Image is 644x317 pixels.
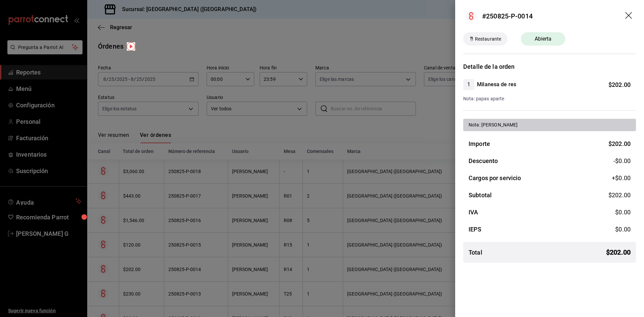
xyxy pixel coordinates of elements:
span: Nota: papas aparte [463,96,504,101]
h3: Descuento [469,156,498,165]
span: $ 0.00 [615,226,631,233]
span: -$0.00 [613,156,631,165]
h3: IEPS [469,225,482,234]
div: Nota: [PERSON_NAME] [469,121,631,128]
span: 1 [463,81,474,89]
span: $ 202.00 [608,140,631,147]
h4: Milanesa de res [477,81,516,89]
img: Tooltip marker [127,42,135,51]
h3: Subtotal [469,191,492,200]
h3: IVA [469,208,478,217]
button: drag [625,12,633,20]
h3: Detalle de la orden [463,62,636,71]
span: $ 202.00 [608,81,631,88]
span: $ 202.00 [606,247,631,257]
span: $ 0.00 [615,209,631,216]
span: +$ 0.00 [612,173,631,182]
h3: Cargos por servicio [469,173,521,182]
span: Abierta [531,35,556,43]
div: #250825-P-0014 [482,11,533,21]
span: Restaurante [472,36,504,43]
h3: Total [469,248,482,257]
h3: Importe [469,139,490,148]
span: $ 202.00 [608,192,631,199]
